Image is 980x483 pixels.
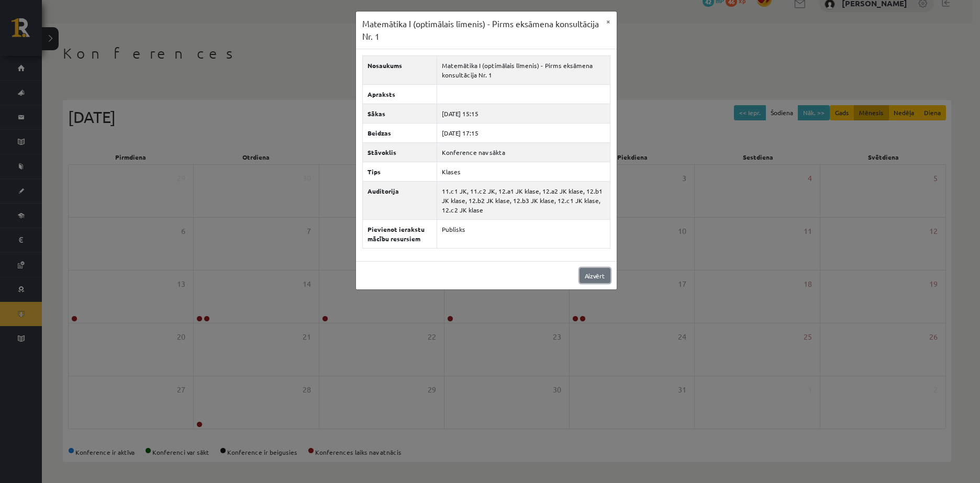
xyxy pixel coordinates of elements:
[362,104,437,123] th: Sākas
[437,123,610,143] td: [DATE] 17:15
[362,182,437,220] th: Auditorija
[580,268,610,283] a: Aizvērt
[600,12,617,31] button: ×
[437,104,610,123] td: [DATE] 15:15
[437,182,610,220] td: 11.c1 JK, 11.c2 JK, 12.a1 JK klase, 12.a2 JK klase, 12.b1 JK klase, 12.b2 JK klase, 12.b3 JK klas...
[437,162,610,182] td: Klases
[437,56,610,85] td: Matemātika I (optimālais līmenis) - Pirms eksāmena konsultācija Nr. 1
[362,85,437,104] th: Apraksts
[362,162,437,182] th: Tips
[362,123,437,143] th: Beidzas
[437,220,610,249] td: Publisks
[362,56,437,85] th: Nosaukums
[362,220,437,249] th: Pievienot ierakstu mācību resursiem
[362,18,600,42] h3: Matemātika I (optimālais līmenis) - Pirms eksāmena konsultācija Nr. 1
[362,143,437,162] th: Stāvoklis
[437,143,610,162] td: Konference nav sākta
